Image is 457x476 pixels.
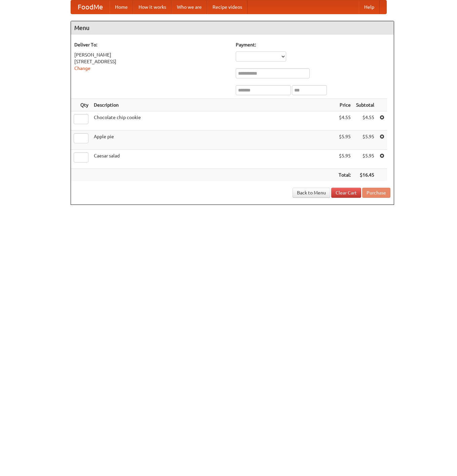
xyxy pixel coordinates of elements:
[336,99,353,111] th: Price
[74,41,229,48] h5: Deliver To:
[359,0,380,14] a: Help
[336,150,353,169] td: $5.95
[71,99,91,111] th: Qty
[71,21,394,35] h4: Menu
[71,0,110,14] a: FoodMe
[91,99,336,111] th: Description
[236,41,390,48] h5: Payment:
[336,169,353,181] th: Total:
[293,188,330,198] a: Back to Menu
[74,51,229,58] div: [PERSON_NAME]
[353,131,377,150] td: $5.95
[331,188,361,198] a: Clear Cart
[353,99,377,111] th: Subtotal
[91,150,336,169] td: Caesar salad
[353,169,377,181] th: $16.45
[362,188,390,198] button: Purchase
[133,0,172,14] a: How it works
[207,0,247,14] a: Recipe videos
[336,111,353,131] td: $4.55
[91,111,336,131] td: Chocolate chip cookie
[74,66,90,71] a: Change
[91,131,336,150] td: Apple pie
[110,0,133,14] a: Home
[353,111,377,131] td: $4.55
[172,0,207,14] a: Who we are
[353,150,377,169] td: $5.95
[74,58,229,65] div: [STREET_ADDRESS]
[336,131,353,150] td: $5.95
